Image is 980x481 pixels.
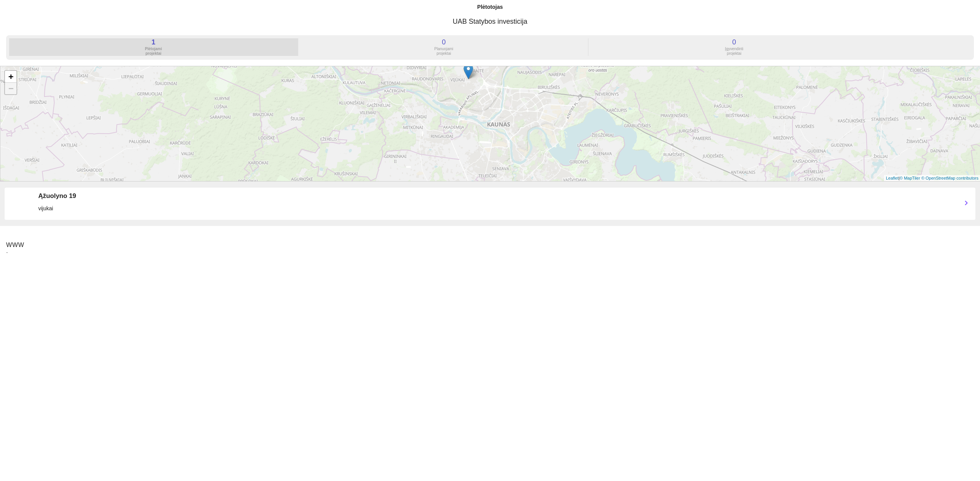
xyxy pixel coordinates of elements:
[900,176,920,180] a: © MapTiler
[962,198,971,208] i: chevron_right
[299,50,590,56] a: 0 Planuojamiprojektai
[299,38,588,46] div: 0
[9,47,298,56] div: Plėtojami projektai
[6,14,974,29] h3: UAB Statybos investicija
[477,3,503,11] div: Plėtotojas
[38,205,955,212] div: vijukai
[9,38,298,46] div: 1
[590,50,879,56] a: 0 Įgyvendintiprojektai
[6,249,974,256] span: -
[886,176,898,180] a: Leaflet
[9,50,299,56] a: 1 Plėtojamiprojektai
[5,83,16,94] a: Zoom out
[5,71,16,83] a: Zoom in
[962,203,971,209] a: chevron_right
[590,47,879,56] div: Įgyvendinti projektai
[590,38,879,46] div: 0
[38,192,955,200] div: Ąžuolyno 19
[6,242,24,248] span: WWW
[921,176,978,180] a: © OpenStreetMap contributors
[299,47,588,56] div: Planuojami projektai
